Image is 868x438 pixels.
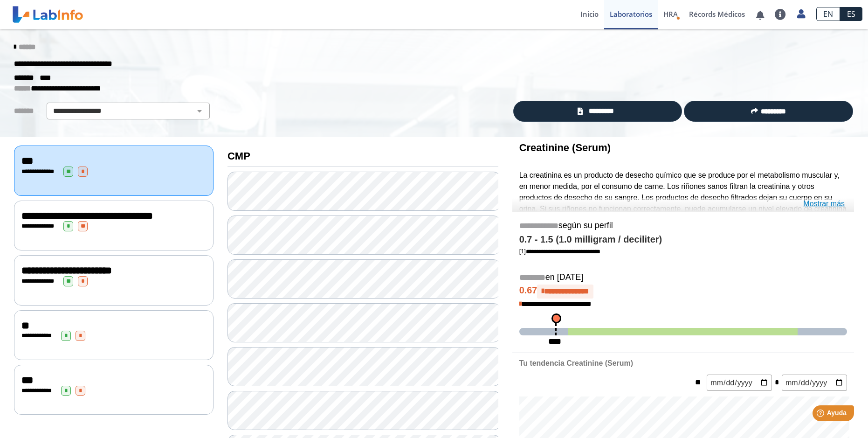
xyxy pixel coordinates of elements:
h5: según su perfil [519,221,847,231]
h5: en [DATE] [519,272,847,283]
b: CMP [227,150,250,162]
h4: 0.7 - 1.5 (1.0 milligram / deciliter) [519,234,847,245]
a: EN [816,7,840,21]
a: [1] [519,248,600,255]
iframe: Help widget launcher [785,402,858,428]
a: Mostrar más [803,198,845,209]
input: mm/dd/yyyy [782,375,847,391]
a: ES [840,7,862,21]
p: La creatinina es un producto de desecho químico que se produce por el metabolismo muscular y, en ... [519,170,847,270]
b: Creatinine (Serum) [519,142,611,153]
input: mm/dd/yyyy [707,375,772,391]
b: Tu tendencia Creatinine (Serum) [519,359,633,367]
span: HRA [663,9,678,19]
h4: 0.67 [519,285,847,299]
